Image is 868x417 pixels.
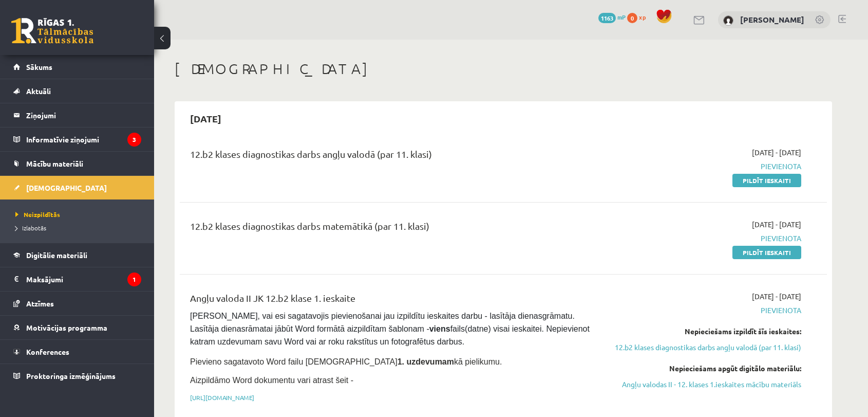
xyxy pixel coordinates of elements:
[15,210,144,219] a: Neizpildītās
[723,15,733,26] img: Dana Maderniece
[732,246,801,259] a: Pildīt ieskaiti
[26,159,83,168] span: Mācību materiāli
[15,210,60,219] span: Neizpildītās
[15,224,46,232] span: Izlabotās
[13,176,141,200] a: [DEMOGRAPHIC_DATA]
[13,79,141,103] a: Aktuāli
[190,376,353,385] span: Aizpildāmo Word dokumentu vari atrast šeit -
[13,128,141,151] a: Informatīvie ziņojumi3
[190,147,592,166] div: 12.b2 klases diagnostikas darbs angļu valodā (par 11. klasi)
[26,347,69,356] span: Konferences
[598,13,626,21] a: 1163 mP
[608,379,801,390] a: Angļu valodas II - 12. klases 1.ieskaites mācību materiāls
[13,55,141,79] a: Sākums
[608,342,801,353] a: 12.b2 klases diagnostikas darbs angļu valodā (par 11. klasi)
[608,326,801,337] div: Nepieciešams izpildīt šīs ieskaites:
[598,13,616,23] span: 1163
[740,14,804,25] a: [PERSON_NAME]
[398,357,454,366] strong: 1. uzdevumam
[13,316,141,339] a: Motivācijas programma
[13,152,141,175] a: Mācību materiāli
[608,233,801,244] span: Pievienota
[429,324,450,333] strong: viens
[26,371,116,380] span: Proktoringa izmēģinājums
[608,363,801,374] div: Nepieciešams apgūt digitālo materiālu:
[732,174,801,187] a: Pildīt ieskaiti
[190,357,502,366] span: Pievieno sagatavoto Word failu [DEMOGRAPHIC_DATA] kā pielikumu.
[26,86,51,96] span: Aktuāli
[190,291,592,310] div: Angļu valoda II JK 12.b2 klase 1. ieskaite
[752,291,801,302] span: [DATE] - [DATE]
[13,364,141,388] a: Proktoringa izmēģinājums
[26,323,107,332] span: Motivācijas programma
[26,103,141,127] legend: Ziņojumi
[26,267,141,291] legend: Maksājumi
[13,292,141,315] a: Atzīmes
[26,250,87,260] span: Digitālie materiāli
[26,128,141,151] legend: Informatīvie ziņojumi
[752,219,801,230] span: [DATE] - [DATE]
[26,299,54,308] span: Atzīmes
[26,183,107,192] span: [DEMOGRAPHIC_DATA]
[15,223,144,232] a: Izlabotās
[190,312,592,346] span: [PERSON_NAME], vai esi sagatavojis pievienošanai jau izpildītu ieskaites darbu - lasītāja dienasg...
[26,62,52,71] span: Sākums
[180,106,232,131] h2: [DATE]
[175,60,832,78] h1: [DEMOGRAPHIC_DATA]
[639,13,646,21] span: xp
[13,267,141,291] a: Maksājumi1
[608,161,801,172] span: Pievienota
[11,18,93,44] a: Rīgas 1. Tālmācības vidusskola
[13,340,141,364] a: Konferences
[13,103,141,127] a: Ziņojumi
[127,273,141,286] i: 1
[608,305,801,316] span: Pievienota
[127,133,141,147] i: 3
[617,13,626,21] span: mP
[752,147,801,158] span: [DATE] - [DATE]
[627,13,637,23] span: 0
[190,219,592,238] div: 12.b2 klases diagnostikas darbs matemātikā (par 11. klasi)
[13,243,141,267] a: Digitālie materiāli
[627,13,651,21] a: 0 xp
[190,393,254,402] a: [URL][DOMAIN_NAME]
